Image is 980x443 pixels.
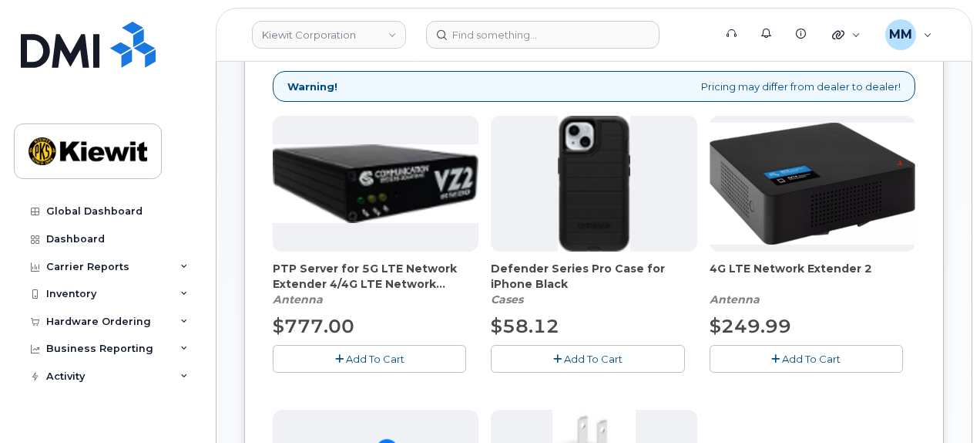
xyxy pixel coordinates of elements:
span: Add To Cart [346,353,404,365]
strong: Warning! [287,79,337,94]
div: Quicklinks [821,19,871,50]
iframe: Messenger Launcher [913,376,968,431]
input: Find something... [426,21,659,49]
span: Defender Series Pro Case for iPhone Black [491,261,696,292]
span: 4G LTE Network Extender 2 [710,261,915,292]
em: Antenna [273,293,323,306]
img: defenderiphone14.png [558,116,630,252]
span: PTP Server for 5G LTE Network Extender 4/4G LTE Network Extender 3 [273,261,478,292]
img: Casa_Sysem.png [273,144,478,223]
span: $777.00 [273,315,354,337]
span: MM [889,25,912,44]
span: Add To Cart [782,353,841,365]
em: Antenna [710,293,760,306]
span: Add To Cart [564,353,623,365]
div: 4G LTE Network Extender 2 [710,261,915,307]
span: $58.12 [491,315,559,337]
button: Add To Cart [273,345,466,372]
span: $249.99 [710,315,791,337]
div: Defender Series Pro Case for iPhone Black [491,261,696,307]
div: PTP Server for 5G LTE Network Extender 4/4G LTE Network Extender 3 [273,261,478,307]
a: Kiewit Corporation [252,21,406,49]
em: Cases [491,293,523,306]
button: Add To Cart [710,345,903,372]
button: Add To Cart [491,345,684,372]
img: 4glte_extender.png [710,123,915,245]
div: Michael Manahan [874,19,943,50]
div: Pricing may differ from dealer to dealer! [273,71,915,103]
